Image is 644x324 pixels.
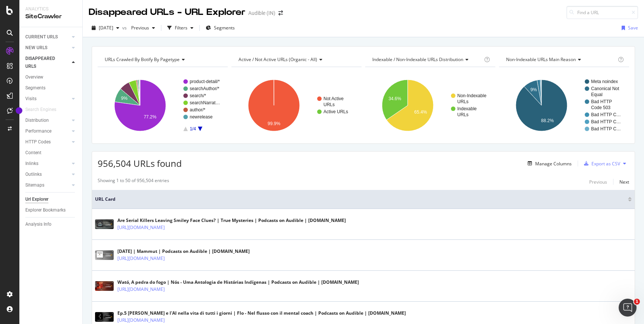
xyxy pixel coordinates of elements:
text: URLs [323,102,335,107]
img: main image [95,219,114,229]
text: Code 503 [591,105,610,110]
div: Next [619,179,629,185]
div: Filters [175,25,187,31]
text: 1/4 [190,126,196,131]
div: Outlinks [25,171,42,178]
span: Non-Indexable URLs Main Reason [506,56,576,63]
span: Active / Not Active URLs (organic - all) [239,56,317,63]
div: Segments [25,84,45,92]
div: Tooltip anchor [16,107,22,114]
div: arrow-right-arrow-left [278,10,283,16]
div: Visits [25,95,37,103]
a: Segments [25,84,77,92]
text: Indexable [457,106,477,111]
div: Previous [589,179,607,185]
div: [DATE] | Mammut | Podcasts on Audible | [DOMAIN_NAME] [117,248,250,255]
span: 956,504 URLs found [98,157,182,169]
h4: Active / Not Active URLs [237,54,355,66]
div: Audible (IN) [248,9,275,17]
text: 9% [530,87,537,92]
a: DISAPPEARED URLS [25,55,70,70]
img: main image [95,250,114,260]
a: CURRENT URLS [25,33,70,41]
button: Next [619,177,629,186]
div: HTTP Codes [25,138,51,146]
text: URLs [457,99,468,104]
div: Inlinks [25,160,38,168]
svg: A chart. [365,73,495,138]
text: newrelease [190,114,213,120]
iframe: Intercom live chat [619,299,637,317]
span: 1 [634,299,640,305]
a: Performance [25,127,70,135]
div: CURRENT URLS [25,33,58,41]
div: Analytics [25,6,76,12]
text: Canonical Not [591,86,619,91]
div: Sitemaps [25,181,44,189]
span: Indexable / Non-Indexable URLs distribution [372,56,463,63]
text: search/* [190,93,206,98]
button: [DATE] [89,22,122,34]
div: Are Serial Killers Leaving Smiley Face Clues? | True Mysteries | Podcasts on Audible | [DOMAIN_NAME] [117,217,346,224]
div: Explorer Bookmarks [25,206,66,214]
h4: URLs Crawled By Botify By pagetype [103,54,221,66]
div: Search Engines [25,106,56,114]
div: Manage Columns [535,161,572,167]
div: Wató, A pedra do fogo | Nós - Uma Antologia de Histórias Indígenas | Podcasts on Audible | [DOMAI... [117,279,359,286]
a: Sitemaps [25,181,70,189]
span: URL Card [95,196,626,203]
text: Meta noindex [591,79,618,84]
a: Visits [25,95,70,103]
span: Previous [128,25,149,31]
a: HTTP Codes [25,138,70,146]
button: Save [619,22,638,34]
div: SiteCrawler [25,12,76,21]
button: Segments [203,22,238,34]
a: [URL][DOMAIN_NAME] [117,317,165,324]
svg: A chart. [499,73,629,138]
a: Search Engines [25,106,64,114]
a: Overview [25,73,77,81]
img: main image [95,312,114,322]
text: Bad HTTP [591,99,612,104]
div: Distribution [25,117,49,124]
a: [URL][DOMAIN_NAME] [117,286,165,293]
text: 34.6% [388,96,401,101]
div: Analysis Info [25,220,51,228]
a: [URL][DOMAIN_NAME] [117,224,165,231]
span: vs [122,25,128,31]
span: Segments [214,25,235,31]
text: Bad HTTP C… [591,112,621,117]
a: Explorer Bookmarks [25,206,77,214]
button: Previous [128,22,158,34]
div: Ep.5 [PERSON_NAME] e l'AI nella vita di tutti i giorni | Flo - Nel flusso con il mental coach | P... [117,310,406,317]
text: product-detail/* [190,79,220,84]
svg: A chart. [231,73,362,138]
text: Bad HTTP C… [591,119,621,124]
a: Distribution [25,117,70,124]
text: 65.4% [414,109,427,115]
input: Find a URL [566,6,638,19]
text: Equal [591,92,603,97]
text: Active URLs [323,109,348,114]
a: NEW URLS [25,44,70,52]
text: Non-Indexable [457,93,486,98]
a: [URL][DOMAIN_NAME] [117,255,165,262]
a: Analysis Info [25,220,77,228]
a: Content [25,149,77,157]
button: Previous [589,177,607,186]
svg: A chart. [98,73,228,138]
text: author/* [190,107,205,112]
text: 88.2% [541,118,554,123]
div: Disappeared URLs - URL Explorer [89,6,245,19]
text: 77.2% [144,114,157,120]
button: Manage Columns [525,159,572,168]
h4: Non-Indexable URLs Main Reason [505,54,616,66]
button: Export as CSV [581,158,620,169]
text: Bad HTTP C… [591,126,621,131]
a: Outlinks [25,171,70,178]
span: 2025 Aug. 2nd [99,25,113,31]
div: DISAPPEARED URLS [25,55,63,70]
